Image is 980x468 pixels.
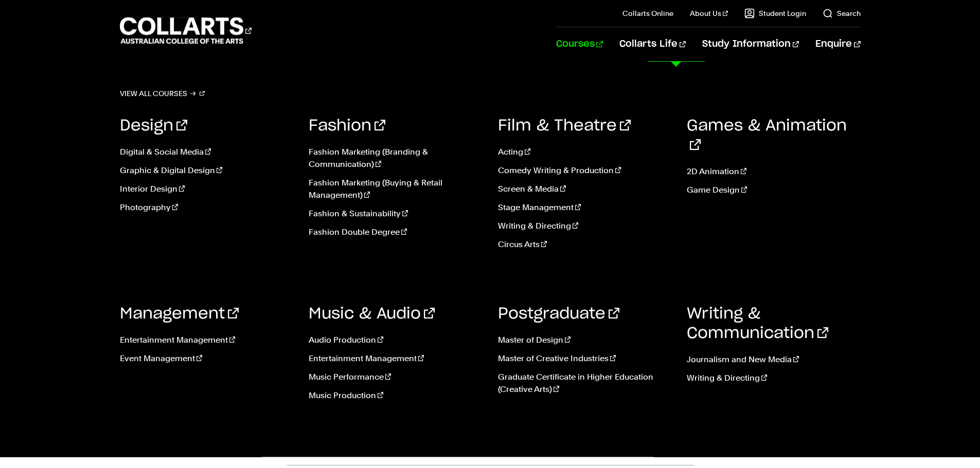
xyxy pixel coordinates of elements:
a: Comedy Writing & Production [498,164,672,177]
a: Enquire [815,27,860,61]
a: Game Design [687,184,861,196]
a: Student Login [744,8,806,18]
a: Postgraduate [498,306,619,322]
a: Writing & Directing [687,372,861,384]
a: Circus Arts [498,238,672,251]
a: Entertainment Management [120,334,294,346]
a: Stage Management [498,201,672,214]
a: Digital & Social Media [120,146,294,158]
a: Master of Creative Industries [498,352,672,365]
a: Music Performance [309,371,483,383]
a: Management [120,306,239,322]
a: Fashion [309,118,385,134]
a: View all courses [120,86,205,101]
a: Search [823,8,861,18]
a: Fashion Marketing (Buying & Retail Management) [309,177,483,201]
a: Film & Theatre [498,118,631,134]
a: Writing & Directing [498,220,672,232]
a: Graduate Certificate in Higher Education (Creative Arts) [498,371,672,396]
a: Collarts Online [622,8,673,18]
a: Audio Production [309,334,483,346]
a: Music & Audio [309,306,435,322]
a: Fashion Marketing (Branding & Communication) [309,146,483,171]
a: Fashion & Sustainability [309,208,483,220]
a: Acting [498,146,672,158]
a: Graphic & Digital Design [120,164,294,177]
a: Master of Design [498,334,672,346]
a: Design [120,118,187,134]
a: Games & Animation [687,118,847,153]
a: Event Management [120,352,294,365]
a: Collarts Life [619,27,686,61]
a: Fashion Double Degree [309,226,483,238]
a: About Us [690,8,728,18]
a: Writing & Communication [687,306,828,341]
a: Screen & Media [498,183,672,195]
a: Music Production [309,389,483,402]
a: Courses [556,27,603,61]
a: Photography [120,201,294,214]
div: Go to homepage [120,16,252,45]
a: 2D Animation [687,165,861,178]
a: Study Information [702,27,799,61]
a: Journalism and New Media [687,353,861,366]
a: Interior Design [120,183,294,195]
a: Entertainment Management [309,352,483,365]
